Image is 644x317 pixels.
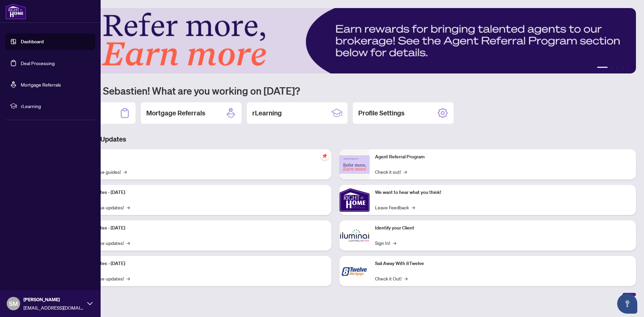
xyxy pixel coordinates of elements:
img: logo [5,3,26,19]
a: Mortgage Referrals [21,82,61,88]
span: → [126,204,130,211]
p: We want to hear what you think! [375,189,631,196]
p: Platform Updates - [DATE] [70,189,326,196]
a: Dashboard [21,39,44,45]
p: Identify your Client [375,224,631,232]
h2: Profile Settings [358,108,405,118]
a: Deal Processing [21,60,55,66]
p: Sail Away With 8Twelve [375,260,631,267]
p: Agent Referral Program [375,153,631,161]
h1: Welcome back Sebastien! What are you working on [DATE]? [35,84,636,97]
a: Sign In!→ [375,239,396,247]
span: → [404,168,407,175]
h3: Brokerage & Industry Updates [35,135,636,144]
span: [EMAIL_ADDRESS][DOMAIN_NAME] [23,304,84,311]
span: → [123,168,127,175]
button: 5 [627,67,629,69]
img: Sail Away With 8Twelve [339,256,370,286]
span: → [126,239,130,247]
img: Agent Referral Program [339,155,370,174]
span: [PERSON_NAME] [23,296,84,303]
a: Check it Out!→ [375,275,408,282]
img: We want to hear what you think! [339,185,370,215]
a: Check it out!→ [375,168,407,175]
a: Leave Feedback→ [375,204,415,211]
button: Open asap [617,294,637,314]
button: 4 [621,67,624,69]
img: Identify your Client [339,220,370,251]
span: SM [9,299,18,308]
span: rLearning [21,102,91,110]
h2: Mortgage Referrals [146,108,205,118]
span: → [126,275,130,282]
p: Platform Updates - [DATE] [70,224,326,232]
span: → [393,239,396,247]
img: Slide 0 [35,8,636,73]
button: 2 [610,67,613,69]
button: 3 [616,67,619,69]
span: → [412,204,415,211]
h2: rLearning [252,108,282,118]
button: 1 [597,67,608,69]
span: pushpin [321,152,329,160]
span: → [404,275,408,282]
p: Self-Help [70,153,326,161]
p: Platform Updates - [DATE] [70,260,326,267]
